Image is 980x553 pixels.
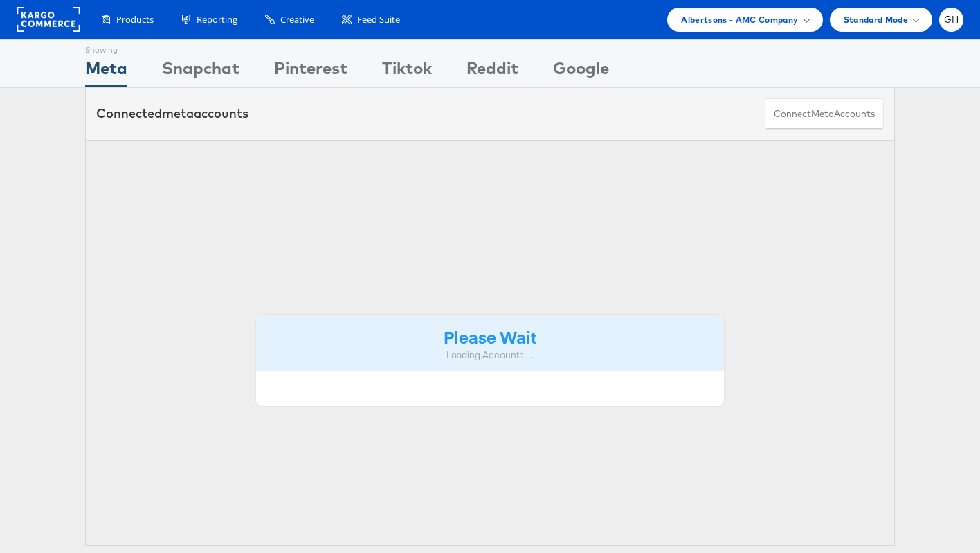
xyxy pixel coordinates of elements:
[765,98,884,130] button: ConnectmetaAccounts
[85,56,127,87] div: Meta
[280,13,314,26] span: Creative
[162,56,239,87] div: Snapchat
[811,107,834,121] span: meta
[553,56,609,87] div: Google
[444,325,536,348] strong: Please Wait
[266,349,714,362] div: Loading Accounts ....
[274,56,347,87] div: Pinterest
[844,12,908,27] span: Standard Mode
[944,15,959,24] span: GH
[681,12,798,27] span: Albertsons - AMC Company
[197,13,237,26] span: Reporting
[382,56,432,87] div: Tiktok
[96,105,248,123] div: Connected accounts
[162,105,194,121] span: meta
[466,56,518,87] div: Reddit
[357,13,400,26] span: Feed Suite
[85,39,127,56] div: Showing
[116,13,154,26] span: Products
